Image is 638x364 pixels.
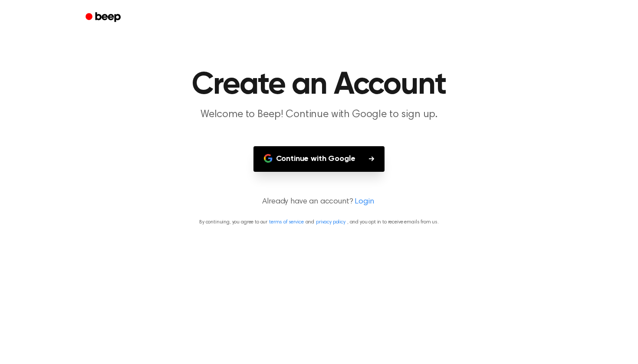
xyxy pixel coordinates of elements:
[316,220,345,225] a: privacy policy
[97,69,541,101] h1: Create an Account
[152,108,486,122] p: Welcome to Beep! Continue with Google to sign up.
[269,220,303,225] a: terms of service
[79,9,128,26] a: Beep
[10,196,628,208] p: Already have an account?
[253,146,385,172] button: Continue with Google
[355,196,374,208] a: Login
[10,218,628,226] p: By continuing, you agree to our and , and you opt in to receive emails from us.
